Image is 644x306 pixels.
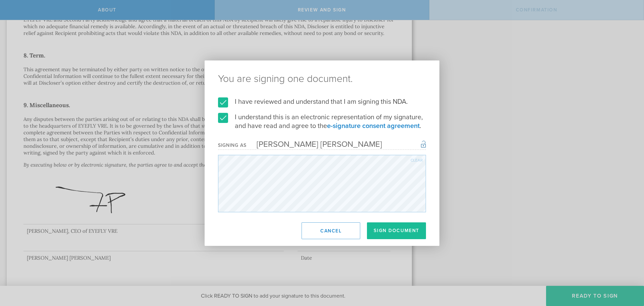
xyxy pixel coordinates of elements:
[302,222,360,239] button: Cancel
[218,74,426,84] ng-pluralize: You are signing one document.
[218,142,247,148] div: Signing as
[327,122,420,130] a: e-signature consent agreement
[247,139,382,149] div: [PERSON_NAME] [PERSON_NAME]
[610,254,644,286] div: Widget de chat
[610,254,644,286] iframe: Chat Widget
[218,97,426,106] label: I have reviewed and understand that I am signing this NDA.
[218,113,426,130] label: I understand this is an electronic representation of my signature, and have read and agree to the .
[367,222,426,239] button: Sign Document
